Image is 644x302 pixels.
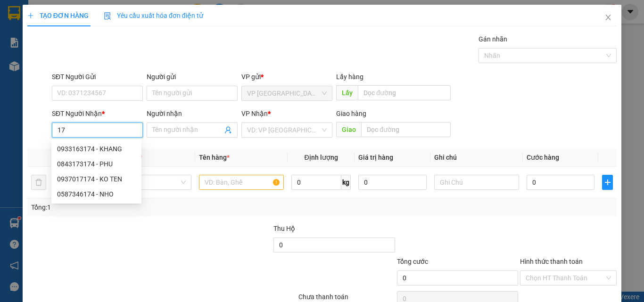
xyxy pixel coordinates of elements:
div: Người nhận [147,108,238,119]
b: [PERSON_NAME] [12,61,53,105]
div: 0843173174 - PHU [57,159,136,169]
span: user-add [224,126,232,134]
span: plus [603,179,612,186]
div: 0587346174 - NHO [51,187,141,202]
span: Tổng cước [397,258,428,265]
span: Giá trị hàng [358,154,393,161]
div: SĐT Người Nhận [52,108,143,119]
input: Dọc đường [361,122,451,137]
div: VP gửi [241,72,332,82]
span: Thu Hộ [273,225,295,232]
span: VP Sài Gòn [247,86,327,100]
li: (c) 2017 [79,45,130,57]
span: TẠO ĐƠN HÀNG [27,12,89,19]
span: Cước hàng [527,154,559,161]
span: VP Nhận [241,110,268,117]
img: logo.jpg [102,12,125,34]
div: 0843173174 - PHU [51,156,141,171]
div: 0933163174 - KHANG [51,141,141,156]
b: BIÊN NHẬN GỬI HÀNG HÓA [61,14,91,90]
div: 0933163174 - KHANG [57,144,136,154]
button: Close [595,5,621,31]
span: Giao [336,122,361,137]
img: icon [104,12,111,20]
label: Hình thức thanh toán [520,258,583,265]
span: kg [341,175,351,190]
input: 0 [358,175,426,190]
span: plus [27,12,34,19]
span: Yêu cầu xuất hóa đơn điện tử [104,12,203,19]
span: Lấy [336,85,358,100]
span: Định lượng [304,154,338,161]
div: SĐT Người Gửi [52,72,143,82]
button: delete [31,175,46,190]
input: Ghi Chú [434,175,519,190]
span: Lấy hàng [336,73,363,81]
span: Giao hàng [336,110,366,117]
div: Tổng: 1 [31,202,249,212]
div: Người gửi [147,72,238,82]
div: 0937017174 - KO TEN [51,171,141,187]
span: close [604,14,612,21]
span: Tên hàng [199,154,230,161]
th: Ghi chú [430,148,523,167]
div: 0587346174 - NHO [57,189,136,199]
input: Dọc đường [358,85,451,100]
label: Gán nhãn [479,35,507,43]
input: VD: Bàn, Ghế [199,175,284,190]
div: 0937017174 - KO TEN [57,174,136,184]
span: Khác [112,175,186,189]
button: plus [602,175,613,190]
b: [DOMAIN_NAME] [79,36,130,43]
